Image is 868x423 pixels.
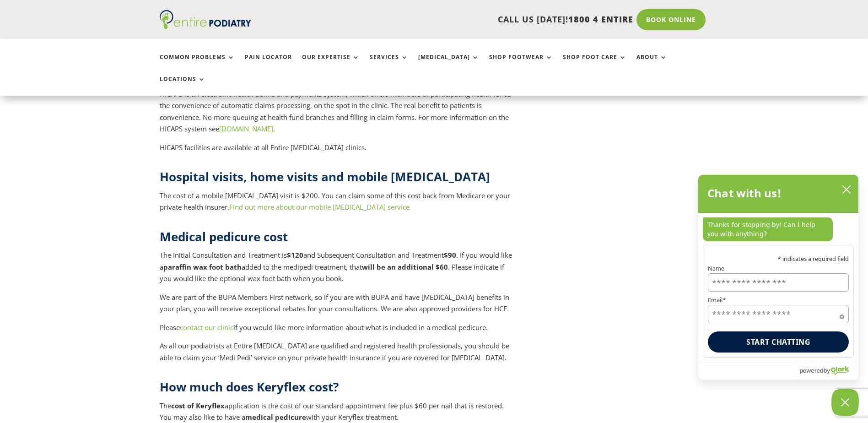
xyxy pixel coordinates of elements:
a: contact our clinic [180,323,233,332]
label: Email* [708,298,849,304]
img: logo (1) [160,10,251,29]
span: by [824,365,830,376]
label: Name [708,266,849,271]
a: About [636,54,667,74]
p: Thanks for stopping by! Can I help you with anything? [703,217,833,241]
p: HICAPS is an electronic health claims and payments system, which offers members of participating ... [160,88,516,142]
a: Locations [160,76,205,96]
a: Services [370,54,408,74]
strong: Hospital visits, home visits and mobile [MEDICAL_DATA] [160,168,490,185]
input: Name [708,273,849,292]
span: The application is the cost of our standard appointment fee plus $60 per nail that is restored. Y... [160,401,504,422]
a: [MEDICAL_DATA] [418,54,479,74]
strong: Medical pedicure cost [160,228,288,245]
p: Please if you would like more information about what is included in a medical pedicure. [160,322,516,341]
strong: will be an additional $60 [362,262,448,271]
p: HICAPS facilities are available at all Entire [MEDICAL_DATA] clinics. [160,142,516,154]
a: Find out more about our mobile [MEDICAL_DATA] service. [229,202,411,211]
div: olark chatbox [698,174,859,380]
span: Required field [840,313,844,317]
span: 1800 4 ENTIRE [568,14,633,25]
strong: medical pedicure [245,412,306,422]
strong: $120 [287,250,303,260]
p: As all our podiatrists at Entire [MEDICAL_DATA] are qualified and registered health professionals... [160,340,516,363]
strong: paraffin wax foot bath [163,262,242,271]
a: [DOMAIN_NAME] [219,124,273,133]
a: Entire Podiatry [160,22,251,31]
strong: $90 [444,250,456,260]
a: Powered by Olark [799,363,858,380]
b: cost of Keryflex [171,401,225,410]
button: Close Chatbox [831,389,859,416]
a: Our Expertise [302,54,360,74]
button: Start chatting [708,331,849,352]
a: Book Online [636,9,706,30]
div: chat [698,213,858,245]
p: The cost of a mobile [MEDICAL_DATA] visit is $200. You can claim some of this cost back from Medi... [160,190,516,213]
h2: Chat with us! [707,184,782,202]
span: powered [799,365,823,376]
p: * indicates a required field [708,256,849,262]
span: How much does Keryflex cost? [160,379,339,395]
a: Pain Locator [245,54,292,74]
button: close chatbox [839,183,854,196]
p: CALL US [DATE]! [286,14,633,26]
a: Shop Footwear [489,54,553,74]
a: Common Problems [160,54,235,74]
input: Email [708,305,849,323]
p: We are part of the BUPA Members First network, so if you are with BUPA and have [MEDICAL_DATA] be... [160,292,516,322]
p: The Initial Consultation and Treatment is and Subsequent Consultation and Treatment . If you woul... [160,249,516,292]
a: Shop Foot Care [563,54,626,74]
